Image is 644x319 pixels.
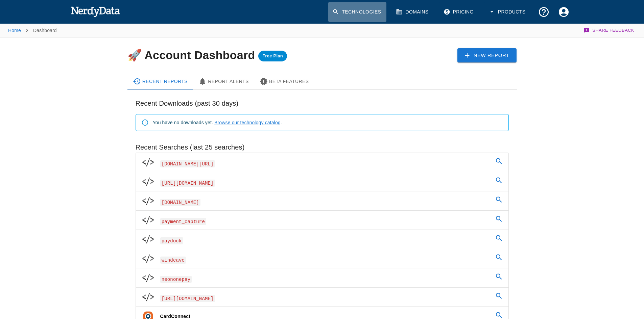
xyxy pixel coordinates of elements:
h4: 🚀 Account Dashboard [127,49,287,61]
div: You have no downloads yet. . [153,116,282,129]
a: [URL][DOMAIN_NAME] [136,172,508,191]
iframe: Drift Widget Chat Controller [610,271,636,297]
button: Account Settings [554,2,574,22]
a: paydock [136,230,508,249]
a: Browse our technology catalog [214,120,281,125]
nav: breadcrumb [8,24,57,37]
a: [DOMAIN_NAME][URL] [136,153,508,172]
span: [DOMAIN_NAME][URL] [160,160,215,167]
a: Pricing [439,2,479,22]
button: Support and Documentation [534,2,554,22]
span: neononepay [160,276,192,283]
img: NerdyData.com [71,5,120,18]
span: [URL][DOMAIN_NAME] [160,180,215,187]
a: windcave [136,249,508,268]
a: neononepay [136,268,508,287]
button: Share Feedback [582,24,636,37]
div: Report Alerts [198,77,249,85]
span: [URL][DOMAIN_NAME] [160,295,215,302]
h6: Recent Downloads (past 30 days) [136,98,509,109]
span: Free Plan [258,53,287,59]
span: [DOMAIN_NAME] [160,199,201,206]
span: windcave [160,257,186,264]
h6: Recent Searches (last 25 searches) [136,142,509,153]
p: Dashboard [33,27,57,34]
a: Home [8,28,21,33]
a: Free Plan [258,49,287,61]
a: [URL][DOMAIN_NAME] [136,288,508,307]
button: Products [484,2,531,22]
div: Beta Features [260,77,309,85]
span: paydock [160,237,183,244]
span: CardConnect [160,314,191,319]
div: Recent Reports [133,77,188,85]
a: [DOMAIN_NAME] [136,191,508,210]
a: Domains [392,2,434,22]
a: Technologies [328,2,386,22]
span: payment_capture [160,218,207,225]
a: New Report [457,48,517,62]
a: payment_capture [136,211,508,230]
